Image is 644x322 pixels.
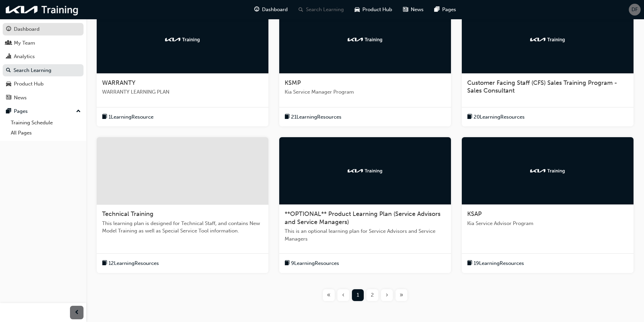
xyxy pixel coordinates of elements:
[442,6,456,14] span: Pages
[336,289,351,301] button: Previous page
[262,6,288,14] span: Dashboard
[467,210,482,218] span: KSAP
[14,25,40,33] div: Dashboard
[365,289,380,301] button: Page 2
[349,3,398,17] a: car-iconProduct Hub
[14,80,44,88] div: Product Hub
[380,289,394,301] button: Next page
[3,92,84,104] a: News
[291,259,339,267] span: 9 Learning Resources
[102,79,136,86] span: WARRANTY
[164,36,201,43] img: kia-training
[102,210,153,218] span: Technical Training
[3,37,84,49] a: My Team
[285,113,290,121] span: book-icon
[109,113,153,121] span: 1 Learning Resource
[327,291,331,299] span: «
[76,107,81,116] span: up-icon
[285,210,440,226] span: **OPTIONAL** Product Learning Plan (Service Advisors and Service Managers)
[6,81,11,87] span: car-icon
[474,113,525,121] span: 20 Learning Resources
[299,5,303,14] span: search-icon
[254,5,259,14] span: guage-icon
[429,3,461,17] a: pages-iconPages
[467,259,524,268] button: book-icon19LearningResources
[285,259,339,268] button: book-icon9LearningResources
[102,259,107,268] span: book-icon
[3,23,84,35] a: Dashboard
[462,6,634,127] a: kia-trainingCustomer Facing Staff (CFS) Sales Training Program - Sales Consultantbook-icon20Learn...
[291,113,341,121] span: 21 Learning Resources
[249,3,293,17] a: guage-iconDashboard
[386,291,388,299] span: ›
[74,308,79,317] span: prev-icon
[6,68,11,74] span: search-icon
[102,259,159,268] button: book-icon12LearningResources
[97,137,268,273] a: Technical TrainingThis learning plan is designed for Technical Staff, and contains New Model Trai...
[529,36,566,43] img: kia-training
[347,168,384,174] img: kia-training
[279,6,451,127] a: kia-trainingKSMPKia Service Manager Programbook-icon21LearningResources
[6,54,11,60] span: chart-icon
[3,3,81,17] img: kia-training
[306,6,344,14] span: Search Learning
[400,291,403,299] span: »
[3,78,84,90] a: Product Hub
[371,291,374,299] span: 2
[529,168,566,174] img: kia-training
[3,22,84,105] button: DashboardMy TeamAnalyticsSearch LearningProduct HubNews
[629,4,641,16] button: DF
[3,50,84,63] a: Analytics
[467,113,525,121] button: book-icon20LearningResources
[285,79,301,86] span: KSMP
[3,105,84,118] button: Pages
[398,3,429,17] a: news-iconNews
[285,227,446,243] span: This is an optional learning plan for Service Advisors and Service Managers
[285,88,446,96] span: Kia Service Manager Program
[285,259,290,268] span: book-icon
[14,53,35,60] div: Analytics
[97,6,268,127] a: kia-trainingWARRANTYWARRANTY LEARNING PLANbook-icon1LearningResource
[467,220,628,227] span: Kia Service Advisor Program
[3,64,84,77] a: Search Learning
[467,113,472,121] span: book-icon
[6,40,11,46] span: people-icon
[102,113,153,121] button: book-icon1LearningResource
[434,5,439,14] span: pages-icon
[355,5,360,14] span: car-icon
[321,289,336,301] button: First page
[631,6,638,14] span: DF
[102,220,263,235] span: This learning plan is designed for Technical Staff, and contains New Model Training as well as Sp...
[467,259,472,268] span: book-icon
[351,289,365,301] button: Page 1
[357,291,359,299] span: 1
[109,259,159,267] span: 12 Learning Resources
[6,108,11,115] span: pages-icon
[285,113,341,121] button: book-icon21LearningResources
[6,95,11,101] span: news-icon
[394,289,409,301] button: Last page
[342,291,344,299] span: ‹
[293,3,349,17] a: search-iconSearch Learning
[347,36,384,43] img: kia-training
[14,107,28,115] div: Pages
[467,79,617,95] span: Customer Facing Staff (CFS) Sales Training Program - Sales Consultant
[102,113,107,121] span: book-icon
[362,6,392,14] span: Product Hub
[14,94,27,102] div: News
[411,6,424,14] span: News
[102,88,263,96] span: WARRANTY LEARNING PLAN
[8,128,84,138] a: All Pages
[403,5,408,14] span: news-icon
[474,259,524,267] span: 19 Learning Resources
[8,118,84,128] a: Training Schedule
[14,39,35,47] div: My Team
[462,137,634,273] a: kia-trainingKSAPKia Service Advisor Programbook-icon19LearningResources
[6,26,11,32] span: guage-icon
[279,137,451,273] a: kia-training**OPTIONAL** Product Learning Plan (Service Advisors and Service Managers)This is an ...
